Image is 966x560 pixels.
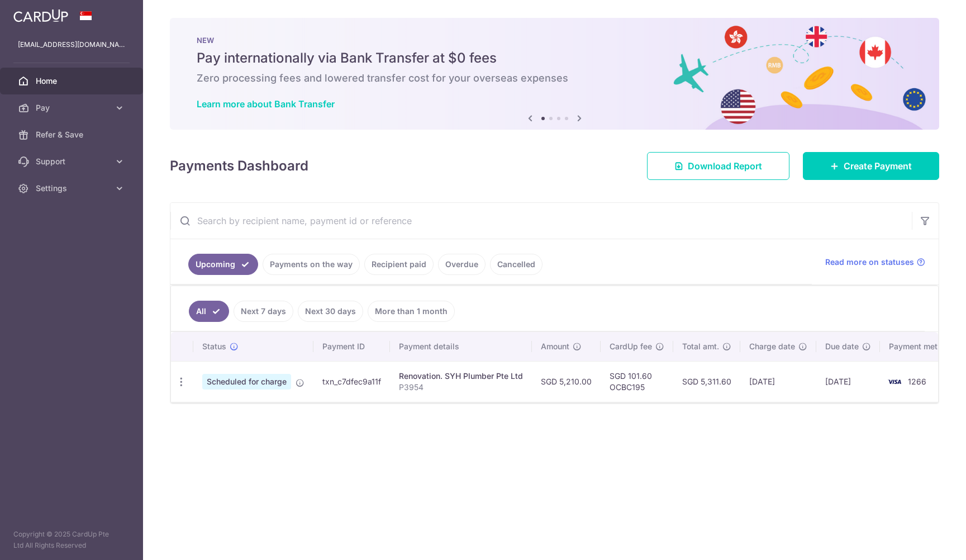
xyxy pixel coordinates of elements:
input: Search by recipient name, payment id or reference [170,203,912,239]
a: Next 30 days [298,301,363,322]
a: More than 1 month [368,301,455,322]
td: SGD 101.60 OCBC195 [601,361,673,402]
p: NEW [197,36,912,45]
h5: Pay internationally via Bank Transfer at $0 fees [197,49,912,67]
span: Support [36,156,110,167]
td: SGD 5,210.00 [532,361,601,402]
h6: Zero processing fees and lowered transfer cost for your overseas expenses [197,72,912,85]
td: txn_c7dfec9a11f [313,361,390,402]
span: Pay [36,102,110,113]
span: Read more on statuses [825,257,914,268]
img: Bank transfer banner [170,18,939,130]
h4: Payments Dashboard [170,156,308,176]
span: Home [36,75,110,87]
span: Amount [541,341,569,352]
a: Overdue [438,254,486,275]
td: [DATE] [740,361,816,402]
p: P3954 [399,382,523,393]
a: Learn more about Bank Transfer [197,98,335,110]
span: CardUp fee [610,341,652,352]
td: [DATE] [816,361,880,402]
span: Settings [36,183,110,194]
td: SGD 5,311.60 [673,361,740,402]
a: Create Payment [803,152,939,180]
span: Download Report [688,159,762,173]
th: Payment details [390,332,532,361]
span: Due date [825,341,859,352]
span: 1266 [908,377,926,386]
img: Bank Card [883,375,906,388]
a: All [189,301,229,322]
span: Charge date [749,341,795,352]
a: Recipient paid [364,254,434,275]
span: Scheduled for charge [202,374,291,390]
a: Read more on statuses [825,257,925,268]
a: Cancelled [490,254,543,275]
th: Payment method [880,332,965,361]
a: Next 7 days [234,301,293,322]
span: Status [202,341,226,352]
span: Refer & Save [36,129,110,140]
div: Renovation. SYH Plumber Pte Ltd [399,371,523,382]
span: Create Payment [844,159,912,173]
img: CardUp [13,9,68,22]
th: Payment ID [313,332,390,361]
a: Payments on the way [263,254,360,275]
p: [EMAIL_ADDRESS][DOMAIN_NAME] [18,39,125,50]
span: Total amt. [682,341,719,352]
a: Download Report [647,152,789,180]
a: Upcoming [188,254,258,275]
